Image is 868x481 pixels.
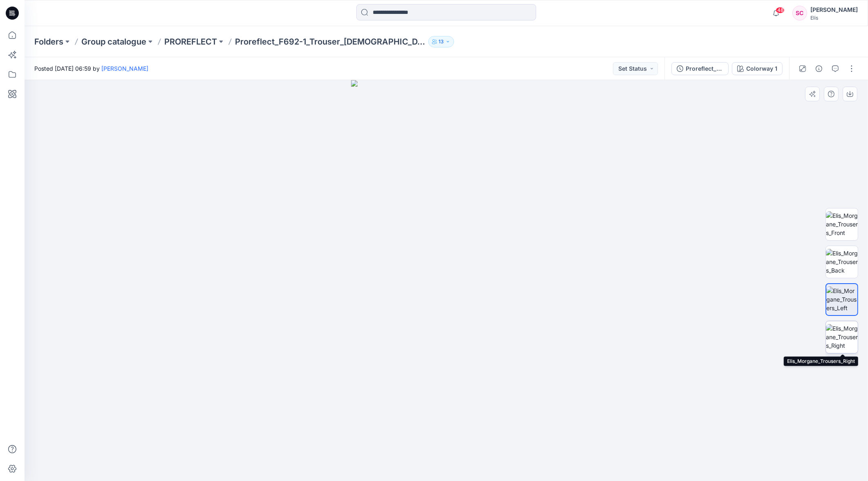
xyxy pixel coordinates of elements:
[164,36,217,47] a: PROREFLECT
[428,36,454,47] button: 13
[686,64,723,73] div: Proreflect_F692-1_Trouser_[DEMOGRAPHIC_DATA]
[34,36,63,47] a: Folders
[792,6,807,20] div: SC
[81,36,146,47] a: Group catalogue
[826,324,858,350] img: Elis_Morgane_Trousers_Right
[746,64,777,73] div: Colorway 1
[732,62,783,75] button: Colorway 1
[810,5,858,15] div: [PERSON_NAME]
[776,7,785,13] span: 48
[826,211,858,237] img: Elis_Morgane_Trousers_Front
[101,65,148,72] a: [PERSON_NAME]
[34,64,148,73] span: Posted [DATE] 06:59 by
[810,15,858,21] div: Elis
[235,36,425,47] p: Proreflect_F692-1_Trouser_[DEMOGRAPHIC_DATA]
[812,62,825,75] button: Details
[826,286,857,312] img: Elis_Morgane_Trousers_Left
[671,62,729,75] button: Proreflect_F692-1_Trouser_[DEMOGRAPHIC_DATA]
[826,249,858,275] img: Elis_Morgane_Trousers_Back
[438,37,444,46] p: 13
[351,80,542,481] img: eyJhbGciOiJIUzI1NiIsImtpZCI6IjAiLCJzbHQiOiJzZXMiLCJ0eXAiOiJKV1QifQ.eyJkYXRhIjp7InR5cGUiOiJzdG9yYW...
